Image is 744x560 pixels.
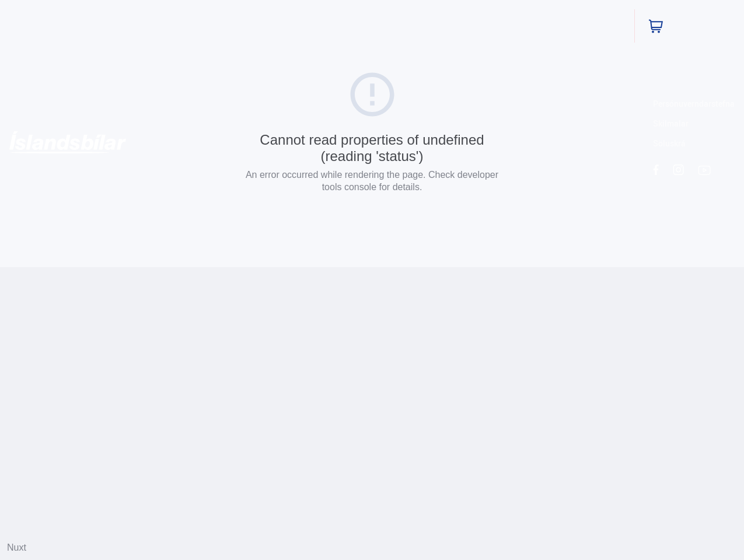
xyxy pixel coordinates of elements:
a: Nuxt [7,542,26,552]
a: Skilmalar [653,118,689,129]
div: Cannot read properties of undefined (reading 'status') [241,132,504,164]
a: Persónuverndarstefna [653,98,735,109]
p: An error occurred while rendering the page. Check developer tools console for details. [241,169,504,193]
button: Opna LiveChat spjallviðmót [9,5,44,40]
a: Söluskrá [653,138,686,149]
